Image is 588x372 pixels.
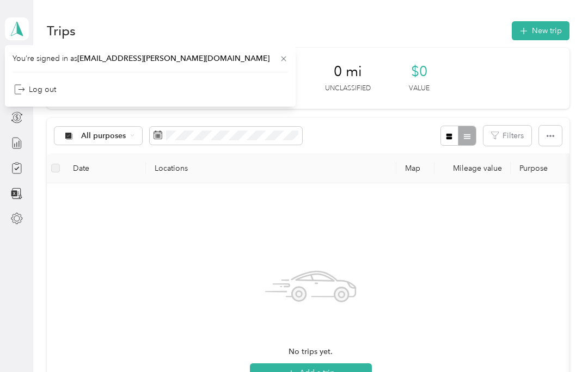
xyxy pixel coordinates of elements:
iframe: Everlance-gr Chat Button Frame [527,311,588,372]
th: Locations [146,153,396,183]
button: New trip [512,21,569,40]
th: Date [64,153,146,183]
span: [EMAIL_ADDRESS][PERSON_NAME][DOMAIN_NAME] [77,54,269,63]
h1: Trips [47,25,76,36]
span: You’re signed in as [13,53,288,64]
th: Mileage value [434,153,511,183]
p: Value [409,84,430,94]
span: All purposes [81,132,126,140]
div: Log out [14,84,56,95]
p: Unclassified [325,84,371,94]
span: No trips yet. [289,346,333,358]
span: 0 mi [334,63,362,80]
span: $0 [411,63,427,80]
button: Filters [483,126,531,146]
th: Map [396,153,434,183]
